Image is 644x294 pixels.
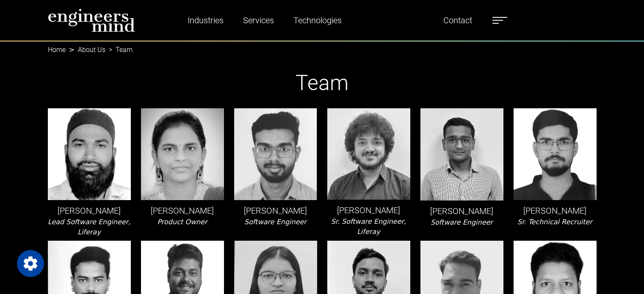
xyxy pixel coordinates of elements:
[48,108,131,200] img: leader-img
[431,218,493,226] i: Software Engineer
[48,41,597,51] nav: breadcrumb
[48,204,131,217] p: [PERSON_NAME]
[514,108,597,200] img: leader-img
[327,204,410,217] p: [PERSON_NAME]
[141,204,224,217] p: [PERSON_NAME]
[105,45,133,55] li: Team
[157,218,207,226] i: Product Owner
[420,108,503,201] img: leader-img
[327,108,410,200] img: leader-img
[244,218,307,226] i: Software Engineer
[48,70,597,96] h1: Team
[240,11,277,30] a: Services
[48,46,66,54] a: Home
[48,218,130,236] i: Lead Software Engineer, Liferay
[440,11,475,30] a: Contact
[331,217,406,236] i: Sr. Software Engineer, Liferay
[514,204,597,217] p: [PERSON_NAME]
[48,8,135,32] img: logo
[420,205,503,217] p: [PERSON_NAME]
[78,46,105,54] a: About Us
[290,11,345,30] a: Technologies
[234,108,317,200] img: leader-img
[141,108,224,200] img: leader-img
[234,204,317,217] p: [PERSON_NAME]
[184,11,227,30] a: Industries
[517,218,592,226] i: Sr. Technical Recruiter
